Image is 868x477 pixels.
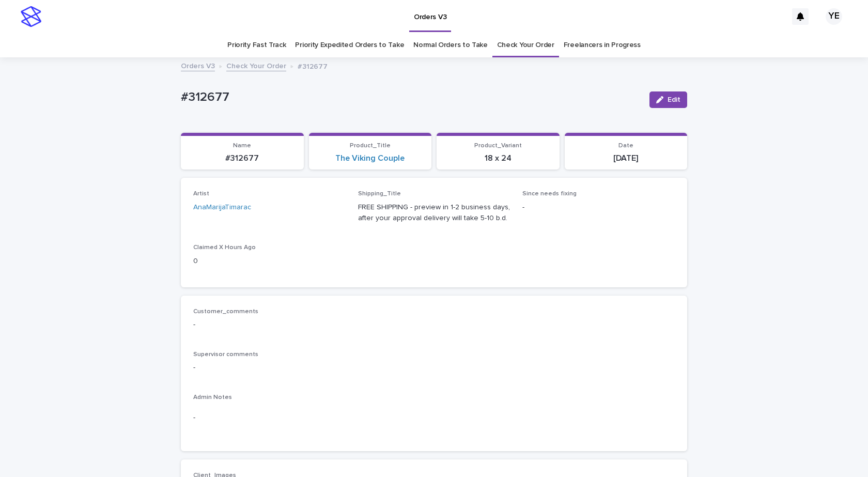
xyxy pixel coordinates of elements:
span: Name [233,143,251,149]
span: Since needs fixing [522,191,577,197]
a: The Viking Couple [335,153,405,163]
span: Admin Notes [193,394,232,401]
span: Supervisor comments [193,351,258,358]
p: - [522,202,675,213]
img: stacker-logo-s-only.png [21,6,41,27]
a: Check Your Order [226,59,286,71]
p: - [193,362,675,373]
span: Edit [668,96,680,103]
span: Claimed X Hours Ago [193,244,256,251]
p: 18 x 24 [443,153,553,163]
p: [DATE] [571,153,681,163]
span: Shipping_Title [358,191,401,197]
a: Normal Orders to Take [413,33,488,57]
button: Edit [649,91,687,108]
p: FREE SHIPPING - preview in 1-2 business days, after your approval delivery will take 5-10 b.d. [358,202,510,224]
a: Priority Fast Track [227,33,286,57]
a: Priority Expedited Orders to Take [295,33,404,57]
a: Orders V3 [181,59,215,71]
p: #312677 [187,153,298,163]
div: YE [826,8,842,25]
a: Freelancers in Progress [564,33,641,57]
p: - [193,412,675,423]
p: 0 [193,256,346,267]
span: Date [618,143,633,149]
a: Check Your Order [497,33,554,57]
a: AnaMarijaTimarac [193,202,251,213]
p: - [193,319,675,330]
span: Product_Variant [474,143,522,149]
p: #312677 [181,90,641,105]
span: Product_Title [350,143,391,149]
span: Artist [193,191,209,197]
p: #312677 [298,60,328,71]
span: Customer_comments [193,309,258,315]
